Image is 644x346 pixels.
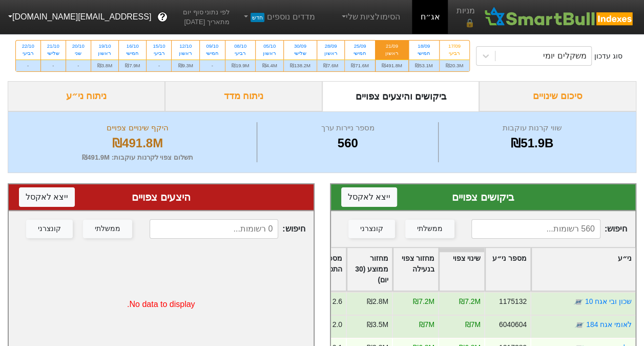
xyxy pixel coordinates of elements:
[499,319,527,330] div: 6040604
[465,319,481,330] div: ₪7M
[147,60,171,71] div: -
[471,219,600,239] input: 560 רשומות...
[260,122,435,134] div: מספר ניירות ערך
[160,10,165,24] span: ?
[125,50,140,57] div: חמישי
[153,43,165,50] div: 15/10
[83,220,132,238] button: ממשלתי
[393,248,438,291] div: Toggle SortBy
[165,81,322,111] div: ניתוח מדד
[97,50,112,57] div: ראשון
[153,50,165,57] div: רביעי
[178,43,193,50] div: 12/10
[574,320,585,330] img: tase link
[415,43,433,50] div: 18/09
[225,60,256,71] div: ₪19.9M
[317,60,344,71] div: ₪7.6M
[351,50,369,57] div: חמישי
[405,220,454,238] button: ממשלתי
[22,50,34,57] div: רביעי
[415,50,433,57] div: חמישי
[471,219,627,239] span: חיפוש :
[206,50,219,57] div: חמישי
[21,134,254,152] div: ₪491.8M
[66,60,91,71] div: -
[441,122,623,134] div: שווי קרנות עוקבות
[16,60,40,71] div: -
[440,60,470,71] div: ₪20.3M
[531,248,635,291] div: Toggle SortBy
[360,223,383,235] div: קונצרני
[345,60,375,71] div: ₪71.6M
[238,7,319,27] a: מדדים נוספיםחדש
[382,43,402,50] div: 21/09
[543,50,586,62] div: משקלים יומי
[19,189,303,205] div: היצעים צפויים
[367,319,388,330] div: ₪3.5M
[150,219,305,239] span: חיפוש :
[485,248,530,291] div: Toggle SortBy
[413,296,434,307] div: ₪7.2M
[323,43,338,50] div: 28/09
[290,43,310,50] div: 30/09
[125,43,140,50] div: 16/10
[21,122,254,134] div: היקף שינויים צפויים
[91,60,118,71] div: ₪3.8M
[72,50,85,57] div: שני
[376,60,408,71] div: ₪491.8M
[336,7,404,27] a: הסימולציות שלי
[409,60,439,71] div: ₪53.1M
[446,43,464,50] div: 17/09
[341,189,626,205] div: ביקושים צפויים
[446,50,464,57] div: רביעי
[47,43,59,50] div: 21/10
[585,297,632,305] a: שכון ובי אגח 10
[333,319,342,330] div: 2.0
[419,319,434,330] div: ₪7M
[232,43,250,50] div: 08/10
[19,187,75,207] button: ייצא לאקסל
[459,296,481,307] div: ₪7.2M
[322,81,480,111] div: ביקושים והיצעים צפויים
[41,60,66,71] div: -
[206,43,219,50] div: 09/10
[341,187,397,207] button: ייצא לאקסל
[367,296,388,307] div: ₪2.8M
[499,296,527,307] div: 1175132
[97,43,112,50] div: 19/10
[586,320,632,329] a: לאומי אגח 184
[150,219,278,239] input: 0 רשומות...
[262,43,277,50] div: 05/10
[21,152,254,163] div: תשלום צפוי לקרנות עוקבות : ₪491.9M
[22,43,34,50] div: 22/10
[284,60,317,71] div: ₪138.2M
[260,134,435,152] div: 560
[594,51,622,62] div: סוג עדכון
[172,60,199,71] div: ₪9.3M
[483,7,636,27] img: SmartBull
[200,60,225,71] div: -
[382,50,402,57] div: ראשון
[290,50,310,57] div: שלישי
[8,81,165,111] div: ניתוח ני״ע
[441,134,623,152] div: ₪51.9B
[256,60,283,71] div: ₪4.4M
[417,223,443,235] div: ממשלתי
[174,7,230,27] span: לפי נתוני סוף יום מתאריך [DATE]
[178,50,193,57] div: ראשון
[119,60,146,71] div: ₪7.9M
[351,43,369,50] div: 25/09
[251,13,264,22] span: חדש
[333,296,342,307] div: 2.6
[38,223,61,235] div: קונצרני
[323,50,338,57] div: ראשון
[573,297,584,307] img: tase link
[95,223,120,235] div: ממשלתי
[26,220,73,238] button: קונצרני
[262,50,277,57] div: ראשון
[72,43,85,50] div: 20/10
[47,50,59,57] div: שלישי
[439,248,484,291] div: Toggle SortBy
[347,248,392,291] div: Toggle SortBy
[348,220,395,238] button: קונצרני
